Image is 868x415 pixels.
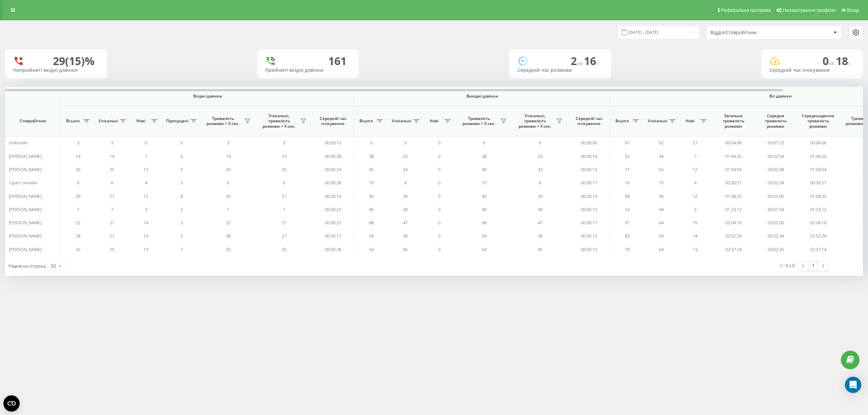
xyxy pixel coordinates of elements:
span: 10 [482,180,487,186]
span: 3 [111,140,113,146]
span: 45 [403,246,408,252]
td: 02:04:19 [797,216,839,229]
span: 47 [538,220,542,226]
span: 64 [659,220,664,226]
span: 0 [483,140,485,146]
span: 0 [438,193,440,199]
span: Нові [426,118,442,124]
span: 28 [76,233,80,239]
td: 02:52:29 [797,229,839,243]
span: 29 [226,193,231,199]
span: 54 [369,246,374,252]
span: Унікальні [98,118,118,124]
td: 00:00:17 [568,176,610,189]
span: 9 [404,180,407,186]
span: 0 [404,140,407,146]
span: 16 [584,54,599,68]
td: 00:01:22 [754,136,797,149]
div: 50 [51,263,56,269]
span: 67 [625,140,630,146]
td: 01:59:04 [797,163,839,176]
td: 00:01:59 [754,203,797,216]
span: 46 [369,206,374,212]
span: 7 [694,153,696,159]
span: 0 [438,140,440,146]
span: 12 [693,193,697,199]
td: 01:23:12 [797,203,839,216]
td: 00:02:00 [754,216,797,229]
span: 2 [180,180,183,186]
td: 00:02:00 [754,189,797,203]
span: 64 [659,246,664,252]
span: 68 [482,220,487,226]
span: 29 [403,193,408,199]
td: 02:04:19 [712,216,754,229]
span: 3 [77,140,79,146]
span: 47 [403,220,408,226]
div: Відділ/Співробітник [710,30,791,36]
span: 3 [227,140,229,146]
span: 0 [438,180,440,186]
td: 01:44:20 [712,149,754,163]
span: Середня тривалість розмови [759,113,792,129]
td: 00:00:17 [568,216,610,229]
span: 7 [180,246,183,252]
td: 00:02:25 [754,243,797,256]
td: 00:00:25 [312,216,354,229]
div: Середній час очікування [769,67,855,73]
span: [PERSON_NAME] [9,166,42,172]
td: 00:00:28 [312,243,354,256]
span: Загальна тривалість розмови [717,113,749,129]
span: хв [577,59,584,67]
span: [PERSON_NAME] [9,153,42,159]
span: 27 [693,140,697,146]
span: [PERSON_NAME] [9,246,42,252]
span: 46 [482,206,487,212]
span: 53 [625,206,630,212]
div: Середній час розмови [517,67,603,73]
span: 12 [143,166,148,172]
div: Неприйняті вхідні дзвінки [13,67,99,73]
td: 00:02:08 [754,163,797,176]
span: Гуркіт онлайн [9,180,38,186]
td: 00:00:13 [568,189,610,203]
span: 71 [625,166,630,172]
td: 00:00:13 [568,163,610,176]
td: 00:00:28 [312,149,354,163]
div: 1 - 9 з 9 [780,262,794,269]
span: 0 [438,166,440,172]
span: 2 [571,54,584,68]
span: 0 [438,233,440,239]
span: 68 [369,220,374,226]
td: 01:58:25 [712,189,754,203]
span: 9 [539,180,541,186]
span: 55 [659,166,664,172]
span: Унікальні [648,118,667,124]
span: 21 [110,220,114,226]
span: 6 [283,180,285,186]
span: 40 [369,193,374,199]
button: Open CMP widget [3,395,20,412]
span: Рядків на сторінці [8,263,46,269]
td: 00:00:14 [312,189,354,203]
span: 14 [143,233,148,239]
span: Співробітник [11,118,55,124]
span: 0 [180,153,183,159]
span: Реферальна програма [721,7,771,13]
span: хв [829,59,836,67]
span: 14 [693,233,697,239]
span: Середній час очікування [573,116,605,126]
span: 45 [538,246,542,252]
td: 01:58:25 [797,189,839,203]
span: 3 [694,206,696,212]
span: 83 [625,233,630,239]
span: 23 [403,153,408,159]
span: Unknown [9,140,28,146]
span: 25 [76,246,80,252]
span: 45 [482,166,487,172]
td: 00:02:54 [754,149,797,163]
span: 7 [111,206,113,212]
span: Унікальні, тривалість розмови > Х сек. [259,113,298,129]
span: 14 [76,153,80,159]
span: 39 [403,206,408,212]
